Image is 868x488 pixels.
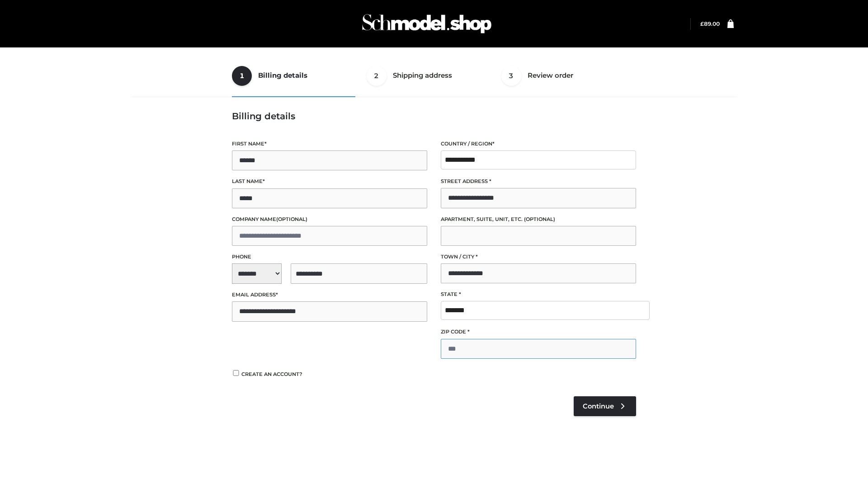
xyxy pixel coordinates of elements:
label: Street address [441,177,636,186]
label: Last name [232,177,427,186]
label: Country / Region [441,140,636,148]
label: Email address [232,291,427,299]
label: State [441,290,636,299]
span: (optional) [276,216,307,222]
label: Town / City [441,253,636,261]
bdi: 89.00 [700,20,720,27]
label: ZIP Code [441,328,636,336]
h3: Billing details [232,111,636,122]
span: Continue [583,402,614,410]
a: £89.00 [700,20,720,27]
span: Create an account? [241,371,302,377]
input: Create an account? [232,370,240,376]
a: Continue [574,396,636,416]
label: Phone [232,253,427,261]
label: Apartment, suite, unit, etc. [441,215,636,224]
label: First name [232,140,427,148]
img: Schmodel Admin 964 [359,6,495,42]
label: Company name [232,215,427,224]
span: £ [700,20,704,27]
span: (optional) [524,216,555,222]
